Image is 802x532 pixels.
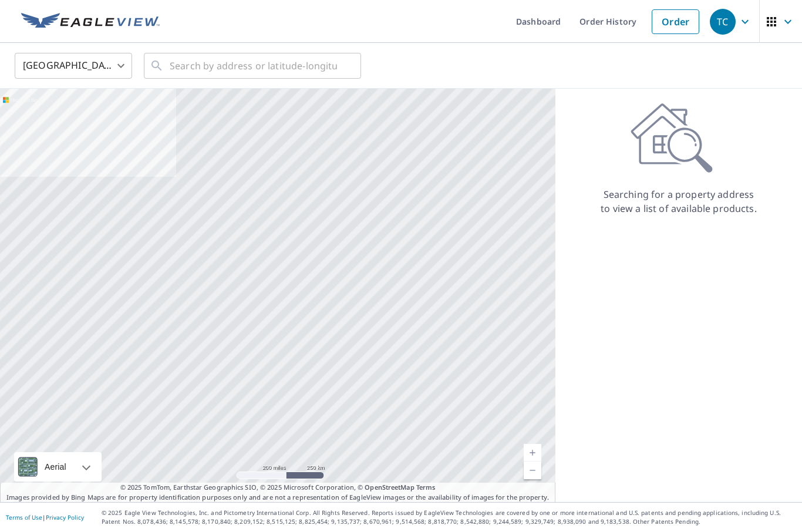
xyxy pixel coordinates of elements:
[416,483,436,491] a: Terms
[524,444,541,462] a: Current Level 5, Zoom In
[365,483,414,491] a: OpenStreetMap
[102,509,796,526] p: © 2025 Eagle View Technologies, Inc. and Pictometry International Corp. All Rights Reserved. Repo...
[41,452,70,482] div: Aerial
[15,49,132,82] div: [GEOGRAPHIC_DATA]
[21,13,160,31] img: EV Logo
[652,9,699,34] a: Order
[170,49,337,82] input: Search by address or latitude-longitude
[46,513,84,521] a: Privacy Policy
[600,187,757,216] p: Searching for a property address to view a list of available products.
[120,483,436,493] span: © 2025 TomTom, Earthstar Geographics SIO, © 2025 Microsoft Corporation, ©
[14,452,102,482] div: Aerial
[710,9,736,35] div: TC
[6,514,84,521] p: |
[6,513,42,521] a: Terms of Use
[524,462,541,479] a: Current Level 5, Zoom Out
